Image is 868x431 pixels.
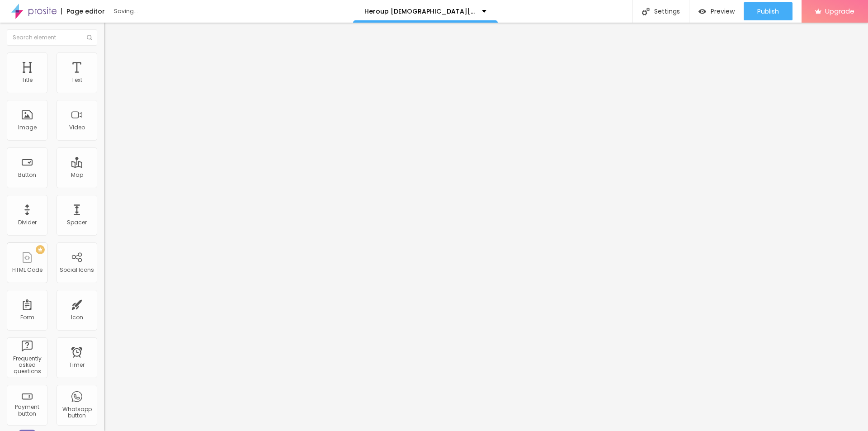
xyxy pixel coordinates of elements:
span: Upgrade [825,7,854,15]
div: Button [18,172,36,178]
button: Publish [744,2,793,20]
span: Publish [757,8,779,15]
div: Social Icons [60,267,94,273]
div: Frequently asked questions [9,355,45,375]
iframe: Editor [104,23,868,431]
div: Timer [69,362,85,368]
img: Icone [87,35,92,40]
div: Map [71,172,83,178]
div: Spacer [67,219,87,226]
div: Whatsapp button [59,406,94,419]
div: Text [71,77,82,83]
div: Video [69,124,85,131]
img: view-1.svg [698,8,706,15]
img: Icone [642,8,650,15]
input: Search element [7,29,97,46]
div: Payment button [9,404,45,417]
div: Title [22,77,33,83]
button: Preview [689,2,744,20]
div: HTML Code [12,267,42,273]
div: Divider [18,219,37,226]
p: Heroup [DEMOGRAPHIC_DATA][MEDICAL_DATA] [GEOGRAPHIC_DATA] CA [GEOGRAPHIC_DATA] IE [364,8,475,14]
div: Form [20,314,34,321]
div: Page editor [61,8,105,14]
div: Saving... [114,9,218,14]
div: Image [18,124,37,131]
span: Preview [711,8,735,15]
div: Icon [71,314,83,321]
